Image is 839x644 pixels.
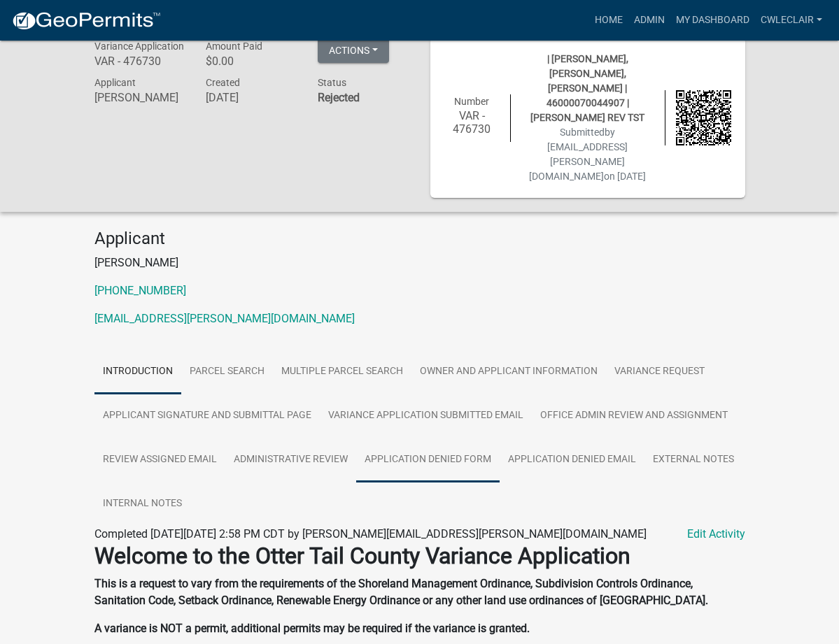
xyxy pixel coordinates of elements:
strong: Rejected [318,91,360,104]
a: Home [589,7,628,34]
h6: VAR - 476730 [444,109,500,136]
h6: $0.00 [206,55,297,68]
a: Application Denied Email [500,438,644,482]
a: Office Admin Review and Assignment [532,394,736,438]
a: Review Assigned Email [94,438,225,482]
span: Amount Paid [206,41,262,52]
a: Variance Application Submitted Email [320,394,532,438]
strong: A variance is NOT a permit, additional permits may be required if the variance is granted. [94,622,530,635]
h6: [DATE] [206,91,297,104]
span: Variance Application [94,41,184,52]
span: Created [206,77,240,88]
a: Variance Request [606,350,713,394]
span: | [PERSON_NAME], [PERSON_NAME], [PERSON_NAME] | 46000070044907 | [PERSON_NAME] REV TST [530,53,644,123]
img: QR code [676,90,731,145]
a: Introduction [94,350,181,394]
a: Internal Notes [94,482,190,527]
a: [PHONE_NUMBER] [94,284,186,297]
h4: Applicant [94,229,745,249]
a: External Notes [644,438,742,482]
a: Multiple Parcel Search [273,350,411,394]
a: Application Denied Form [356,438,500,482]
a: Owner and Applicant Information [411,350,606,394]
span: Status [318,77,346,88]
a: Parcel search [181,350,273,394]
a: [EMAIL_ADDRESS][PERSON_NAME][DOMAIN_NAME] [94,312,355,325]
a: Applicant Signature and Submittal Page [94,394,320,438]
a: cwleclair [755,7,828,34]
span: Submitted on [DATE] [529,127,646,182]
a: Admin [628,7,670,34]
p: [PERSON_NAME] [94,255,745,271]
h6: VAR - 476730 [94,55,185,68]
a: My Dashboard [670,7,755,34]
span: Number [454,96,489,107]
strong: This is a request to vary from the requirements of the Shoreland Management Ordinance, Subdivisio... [94,577,708,607]
span: Completed [DATE][DATE] 2:58 PM CDT by [PERSON_NAME][EMAIL_ADDRESS][PERSON_NAME][DOMAIN_NAME] [94,527,647,541]
h6: [PERSON_NAME] [94,91,185,104]
a: Administrative Review [225,438,356,482]
strong: Welcome to the Otter Tail County Variance Application [94,543,630,569]
span: Applicant [94,77,136,88]
a: Edit Activity [687,526,745,543]
button: Actions [318,38,389,63]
